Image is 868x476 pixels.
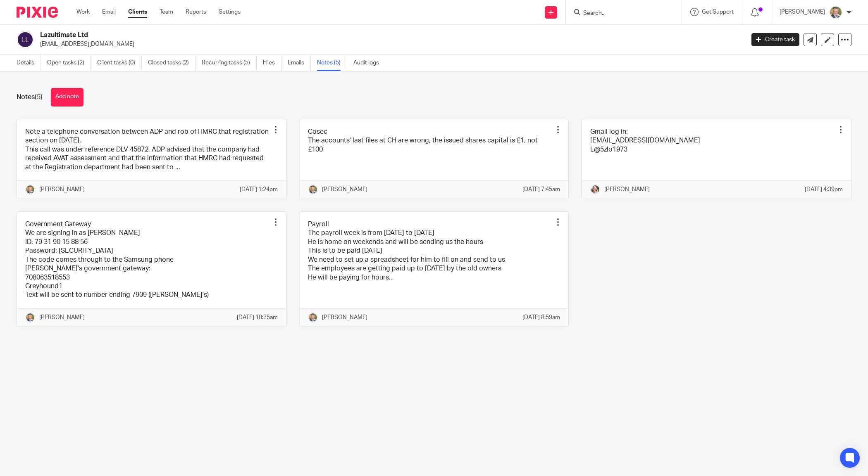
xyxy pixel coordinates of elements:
p: [PERSON_NAME] [780,8,825,16]
a: Reports [186,8,206,16]
img: svg%3E [17,31,34,48]
a: Client tasks (0) [97,55,142,71]
a: Details [17,55,41,71]
a: Team [160,8,173,16]
span: (5) [35,94,43,100]
img: Pixie [17,7,58,18]
a: Recurring tasks (5) [202,55,257,71]
img: High%20Res%20Andrew%20Price%20Accountants_Poppy%20Jakes%20photography-1187-3.jpg [590,185,600,194]
p: [DATE] 1:24pm [240,185,278,194]
a: Clients [128,8,147,16]
a: Closed tasks (2) [148,55,196,71]
p: [DATE] 10:35am [237,313,278,322]
p: [EMAIL_ADDRESS][DOMAIN_NAME] [40,40,739,48]
img: High%20Res%20Andrew%20Price%20Accountants_Poppy%20Jakes%20photography-1109.jpg [25,185,35,194]
img: High%20Res%20Andrew%20Price%20Accountants_Poppy%20Jakes%20photography-1109.jpg [308,313,318,322]
a: Audit logs [353,55,385,71]
a: Notes (5) [317,55,347,71]
a: Settings [219,8,241,16]
span: Get Support [702,9,734,15]
h2: Lazultimate Ltd [40,31,599,40]
p: [PERSON_NAME] [322,185,367,194]
a: Email [102,8,116,16]
button: Add note [51,88,83,107]
a: Create task [751,33,799,46]
a: Files [263,55,281,71]
p: [DATE] 4:39pm [805,185,843,194]
p: [PERSON_NAME] [39,313,85,322]
a: Work [76,8,90,16]
p: [DATE] 8:59am [522,313,560,322]
a: Open tasks (2) [47,55,91,71]
img: High%20Res%20Andrew%20Price%20Accountants_Poppy%20Jakes%20photography-1109.jpg [829,6,842,19]
a: Emails [288,55,311,71]
p: [PERSON_NAME] [604,185,650,194]
h1: Notes [17,93,43,102]
img: High%20Res%20Andrew%20Price%20Accountants_Poppy%20Jakes%20photography-1109.jpg [308,185,318,194]
p: [PERSON_NAME] [322,313,367,322]
input: Search [582,10,657,17]
img: High%20Res%20Andrew%20Price%20Accountants_Poppy%20Jakes%20photography-1109.jpg [25,313,35,322]
p: [PERSON_NAME] [39,185,85,194]
p: [DATE] 7:45am [522,185,560,194]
